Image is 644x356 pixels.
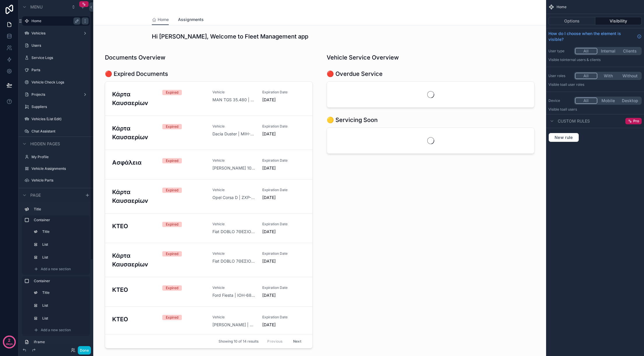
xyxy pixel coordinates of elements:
[178,17,204,22] span: Assignments
[31,104,89,109] label: Suppliers
[548,17,595,25] button: Options
[31,55,89,60] label: Service Logs
[19,202,93,344] div: scrollable content
[30,141,60,147] span: Hidden pages
[31,19,78,23] label: Home
[34,279,87,283] label: Container
[548,82,642,87] p: Visible to
[34,340,87,344] label: iframe
[41,267,71,271] span: Add a new section
[42,303,86,308] label: List
[31,31,80,36] label: Vehicles
[31,117,89,121] label: Vehicles (List Edit)
[548,31,642,42] a: How do I choose when the element is visible?
[41,328,71,332] span: Add a new section
[31,155,89,159] label: My Profile
[597,48,619,54] button: Internal
[575,73,597,79] button: All
[597,97,619,104] button: Mobile
[42,229,86,234] label: Title
[575,48,597,54] button: All
[42,316,86,321] label: List
[8,337,10,343] p: 2
[6,340,13,348] p: days
[31,178,89,183] label: Vehicle Parts
[548,57,642,62] p: Visible to
[42,290,86,295] label: Title
[34,207,87,212] label: Title
[619,48,641,54] button: Clients
[289,337,305,346] button: Next
[42,242,86,247] label: List
[619,73,641,79] button: Without
[31,68,89,72] label: Parts
[31,92,80,97] label: Projects
[557,5,566,9] span: Home
[633,119,639,123] span: Pro
[158,17,169,22] span: Home
[558,118,590,124] span: Custom rules
[563,57,601,62] span: Internal users & clients
[78,346,91,355] button: Done
[152,14,169,25] a: Home
[563,82,584,87] span: All user roles
[563,107,577,111] span: all users
[597,73,619,79] button: With
[548,31,635,42] span: How do I choose when the element is visible?
[34,218,87,222] label: Container
[178,14,204,26] a: Assignments
[548,98,572,103] label: Device
[575,97,597,104] button: All
[30,4,43,10] span: Menu
[31,43,89,48] label: Users
[31,166,89,171] label: Vehicle Assignments
[30,192,41,198] span: Page
[31,129,89,134] label: Chat Assistant
[548,49,572,53] label: User type
[619,97,641,104] button: Desktop
[548,107,642,112] p: Visible to
[548,74,572,78] label: User roles
[219,339,258,344] span: Showing 10 of 14 results
[595,17,642,25] button: Visibility
[42,255,86,260] label: List
[31,80,89,85] label: Vehicle Check Logs
[548,133,579,142] button: New rule
[552,135,575,140] span: New rule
